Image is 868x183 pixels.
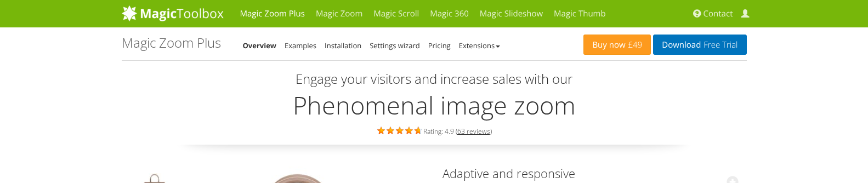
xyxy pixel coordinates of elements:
[122,124,747,136] div: Rating: 4.9 ( )
[626,41,643,49] span: £49
[243,41,277,50] a: Overview
[459,41,500,50] a: Extensions
[701,41,737,49] span: Free Trial
[370,41,420,50] a: Settings wizard
[653,35,746,55] a: DownloadFree Trial
[704,8,733,19] span: Contact
[122,36,221,50] h1: Magic Zoom Plus
[583,35,651,55] a: Buy now£49
[122,5,224,21] img: MagicToolbox.com - Image tools for your website
[285,41,316,50] a: Examples
[124,72,744,86] h3: Engage your visitors and increase sales with our
[457,127,490,136] a: 63 reviews
[122,92,747,119] h2: Phenomenal image zoom
[428,41,451,50] a: Pricing
[325,41,361,50] a: Installation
